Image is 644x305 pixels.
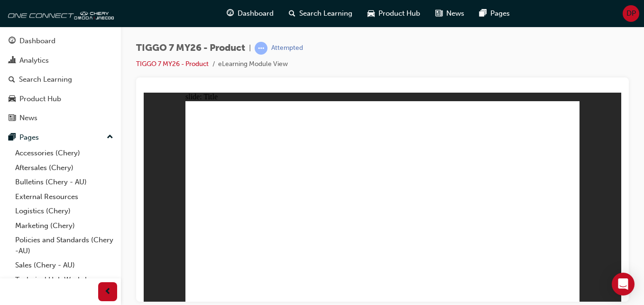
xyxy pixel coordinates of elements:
a: car-iconProduct Hub [360,4,428,23]
li: eLearning Module View [218,59,288,70]
a: News [4,109,117,127]
span: learningRecordVerb_ATTEMPT-icon [255,42,267,55]
div: Product Hub [19,94,61,105]
a: guage-iconDashboard [219,4,281,23]
div: Search Learning [19,74,72,85]
button: Pages [4,129,117,146]
a: Dashboard [4,32,117,50]
a: Sales (Chery - AU) [11,258,117,273]
a: Analytics [4,52,117,69]
a: search-iconSearch Learning [281,4,360,23]
a: Product Hub [4,90,117,108]
a: Marketing (Chery) [11,219,117,233]
span: TIGGO 7 MY26 - Product [136,43,245,54]
div: Attempted [271,44,303,53]
div: Analytics [19,55,49,66]
span: Product Hub [378,8,420,19]
button: DP [623,5,639,22]
span: prev-icon [104,286,111,298]
a: Bulletins (Chery - AU) [11,175,117,190]
span: car-icon [368,8,375,19]
span: news-icon [435,8,442,19]
div: Open Intercom Messenger [612,273,635,295]
a: Logistics (Chery) [11,204,117,219]
div: Dashboard [19,36,55,47]
img: oneconnect [5,4,114,23]
span: News [446,8,464,19]
div: News [19,113,37,124]
a: TIGGO 7 MY26 - Product [136,60,209,68]
span: news-icon [9,114,16,123]
button: DashboardAnalyticsSearch LearningProduct HubNews [4,30,117,129]
span: up-icon [107,131,113,143]
a: Policies and Standards (Chery -AU) [11,233,117,258]
span: DP [626,8,636,19]
a: news-iconNews [428,4,472,23]
a: Technical Hub Workshop information [11,273,117,298]
a: Search Learning [4,71,117,88]
span: search-icon [9,76,15,84]
a: External Resources [11,190,117,204]
span: car-icon [9,95,16,104]
span: search-icon [289,8,295,19]
a: pages-iconPages [472,4,517,23]
span: Dashboard [238,8,274,19]
span: pages-icon [9,133,16,142]
span: Search Learning [299,8,352,19]
a: Aftersales (Chery) [11,161,117,175]
span: | [249,43,251,54]
span: pages-icon [479,8,487,19]
span: guage-icon [227,8,234,19]
span: guage-icon [9,37,16,46]
div: Pages [19,132,39,143]
span: chart-icon [9,57,16,65]
span: Pages [490,8,510,19]
a: Accessories (Chery) [11,146,117,161]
